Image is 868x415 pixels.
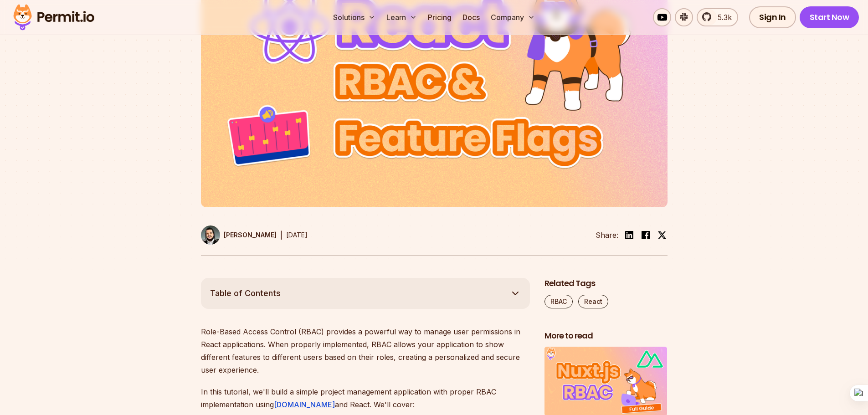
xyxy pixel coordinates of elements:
[459,8,483,26] a: Docs
[201,278,530,309] button: Table of Contents
[210,287,281,300] span: Table of Contents
[201,325,530,376] p: Role-Based Access Control (RBAC) provides a powerful way to manage user permissions in React appl...
[800,6,859,28] a: Start Now
[544,330,668,342] h2: More to read
[224,231,277,240] p: [PERSON_NAME]
[624,230,635,241] img: linkedin
[749,6,796,28] a: Sign In
[596,230,618,241] li: Share:
[544,278,668,289] h2: Related Tags
[578,295,608,308] a: React
[329,8,379,26] button: Solutions
[640,230,651,241] img: facebook
[712,12,732,23] span: 5.3k
[201,385,530,411] p: In this tutorial, we'll build a simple project management application with proper RBAC implementa...
[286,231,308,239] time: [DATE]
[544,295,573,308] a: RBAC
[657,231,667,240] img: twitter
[9,2,98,33] img: Permit logo
[201,225,277,245] a: [PERSON_NAME]
[697,8,738,26] a: 5.3k
[424,8,455,26] a: Pricing
[274,400,335,409] a: [DOMAIN_NAME]
[280,230,282,241] div: |
[487,8,539,26] button: Company
[383,8,421,26] button: Learn
[201,225,220,245] img: Gabriel L. Manor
